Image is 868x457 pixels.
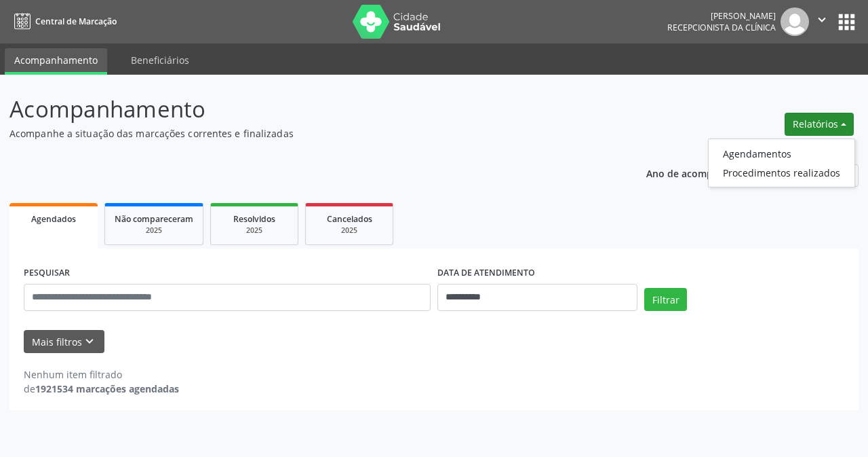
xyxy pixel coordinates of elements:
[233,213,275,225] span: Resolvidos
[82,334,97,349] i: keyboard_arrow_down
[121,48,199,72] a: Beneficiários
[220,225,288,236] div: 2025
[35,382,179,395] strong: 1921534 marcações agendadas
[327,213,372,225] span: Cancelados
[781,7,809,36] img: img
[709,163,854,182] a: Procedimentos realizados
[644,288,687,311] button: Filtrar
[35,16,117,27] span: Central de Marcação
[115,213,193,225] span: Não compareceram
[315,225,383,236] div: 2025
[708,139,855,187] ul: Relatórios
[9,10,117,33] a: Central de Marcação
[709,144,854,163] a: Agendamentos
[24,382,179,396] div: de
[115,225,193,236] div: 2025
[24,263,70,284] label: PESQUISAR
[814,12,829,27] i: 
[31,213,76,225] span: Agendados
[667,10,776,22] div: [PERSON_NAME]
[646,164,766,181] p: Ano de acompanhamento
[437,263,535,284] label: DATA DE ATENDIMENTO
[835,10,859,34] button: apps
[24,367,179,382] div: Nenhum item filtrado
[5,48,107,75] a: Acompanhamento
[24,330,104,354] button: Mais filtroskeyboard_arrow_down
[785,113,854,136] button: Relatórios
[9,126,604,141] p: Acompanhe a situação das marcações correntes e finalizadas
[9,92,604,126] p: Acompanhamento
[809,7,835,36] button: 
[667,22,776,33] span: Recepcionista da clínica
